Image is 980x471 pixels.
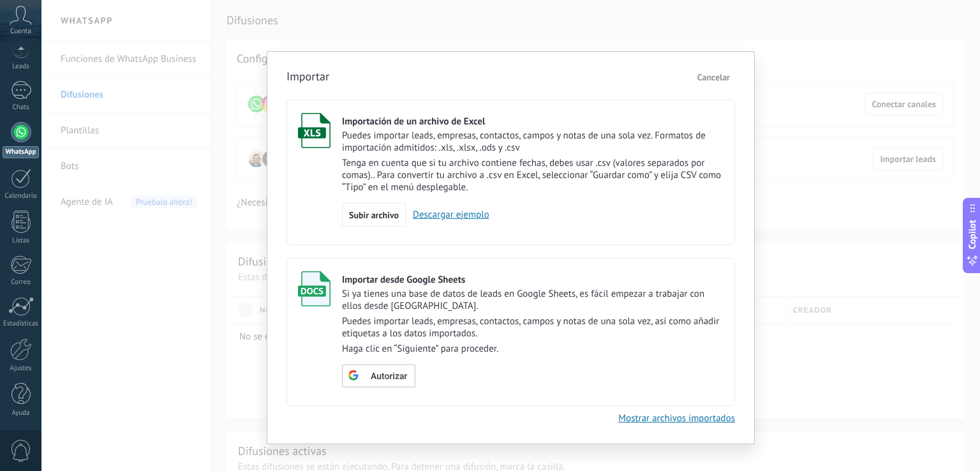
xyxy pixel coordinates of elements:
div: WhatsApp [3,146,39,158]
p: Tenga en cuenta que si tu archivo contiene fechas, debes usar .csv (valores separados por comas).... [342,157,724,193]
h3: Importar [286,69,329,87]
span: Copilot [966,220,979,250]
span: Cancelar [697,71,730,83]
div: Correo [3,278,40,287]
p: Haga clic en “Siguiente” para proceder. [342,343,724,355]
span: Subir archivo [349,211,399,220]
div: Importar desde Google Sheets [342,274,724,286]
div: Listas [3,237,40,245]
button: Cancelar [692,68,735,87]
div: Chats [3,103,40,112]
p: Puedes importar leads, empresas, contactos, campos y notas de una sola vez. Formatos de importaci... [342,130,724,154]
div: Leads [3,63,40,71]
div: Ayuda [3,409,40,417]
div: Estadísticas [3,320,40,328]
div: Ajustes [3,364,40,373]
p: Puedes importar leads, empresas, contactos, campos y notas de una sola vez, así como añadir etiqu... [342,315,724,340]
a: Mostrar archivos importados [618,412,735,424]
a: Descargar ejemplo [406,209,489,221]
span: Cuenta [10,27,31,36]
span: Autorizar [371,372,407,381]
div: Importación de un archivo de Excel [342,116,724,128]
div: Calendario [3,192,40,200]
p: Si ya tienes una base de datos de leads en Google Sheets, es fácil empezar a trabajar con ellos d... [342,288,724,312]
